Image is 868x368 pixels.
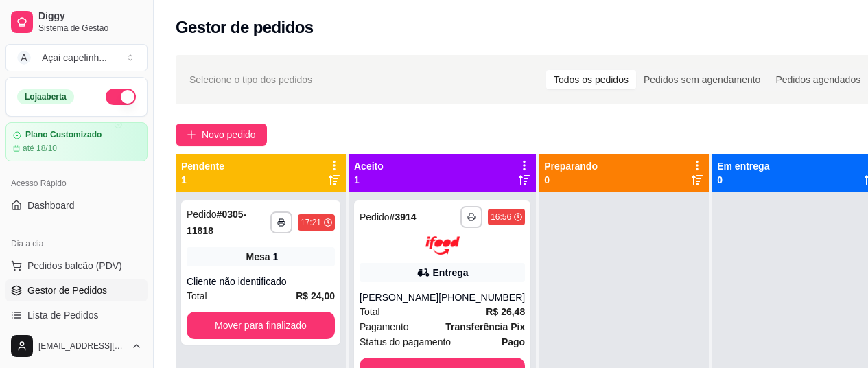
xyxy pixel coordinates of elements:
[544,159,598,173] p: Preparando
[187,288,207,303] span: Total
[354,159,384,173] p: Aceito
[17,89,74,104] div: Loja aberta
[354,173,384,187] p: 1
[5,172,148,194] div: Acesso Rápido
[486,306,525,317] strong: R$ 26,48
[187,209,246,236] strong: # 0305-11818
[202,127,256,142] span: Novo pedido
[544,173,598,187] p: 0
[546,70,636,89] div: Todos os pedidos
[27,308,99,322] span: Lista de Pedidos
[23,143,57,154] article: até 18/10
[27,259,122,273] span: Pedidos balcão (PDV)
[301,217,321,228] div: 17:21
[181,159,224,173] p: Pendente
[433,266,469,279] div: Entrega
[717,173,769,187] p: 0
[187,312,335,339] button: Mover para finalizado
[296,290,335,301] strong: R$ 24,00
[27,198,75,212] span: Dashboard
[187,130,196,139] span: plus
[25,130,102,140] article: Plano Customizado
[5,44,148,71] button: Select a team
[106,89,136,105] button: Alterar Status
[181,173,224,187] p: 1
[42,51,107,65] div: Açai capelinh ...
[27,284,107,297] span: Gestor de Pedidos
[5,279,148,301] a: Gestor de Pedidos
[360,319,409,334] span: Pagamento
[187,275,335,288] div: Cliente não identificado
[38,341,126,352] span: [EMAIL_ADDRESS][DOMAIN_NAME]
[390,211,417,222] strong: # 3914
[5,122,148,161] a: Plano Customizadoaté 18/10
[5,5,148,38] a: DiggySistema de Gestão
[445,321,525,332] strong: Transferência Pix
[5,194,148,216] a: Dashboard
[176,124,267,146] button: Novo pedido
[38,23,142,34] span: Sistema de Gestão
[636,70,768,89] div: Pedidos sem agendamento
[425,236,460,255] img: ifood
[38,10,142,23] span: Diggy
[246,250,270,264] span: Mesa
[5,330,148,363] button: [EMAIL_ADDRESS][DOMAIN_NAME]
[187,209,217,220] span: Pedido
[717,159,769,173] p: Em entrega
[360,334,451,349] span: Status do pagamento
[360,211,390,222] span: Pedido
[5,304,148,326] a: Lista de Pedidos
[438,290,525,304] div: [PHONE_NUMBER]
[502,336,525,347] strong: Pago
[5,233,148,255] div: Dia a dia
[768,70,868,89] div: Pedidos agendados
[5,255,148,277] button: Pedidos balcão (PDV)
[491,211,511,222] div: 16:56
[273,250,279,264] div: 1
[17,51,31,65] span: A
[360,304,380,319] span: Total
[360,290,438,304] div: [PERSON_NAME]
[189,72,312,87] span: Selecione o tipo dos pedidos
[176,16,314,38] h2: Gestor de pedidos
